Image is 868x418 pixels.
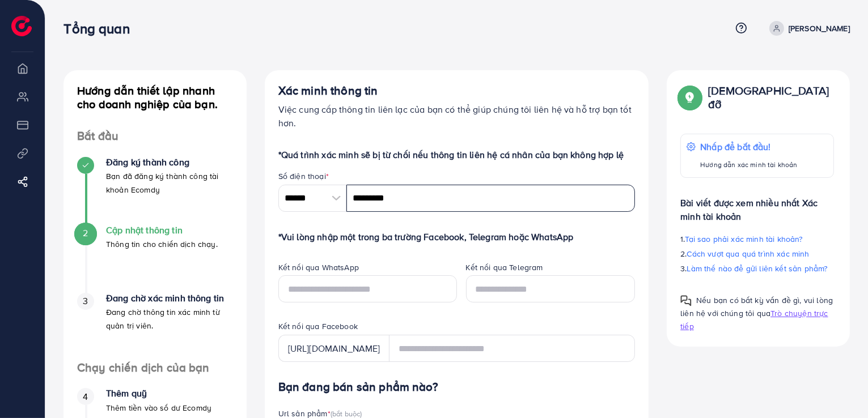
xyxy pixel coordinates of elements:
[680,197,818,223] font: Bài viết được xem nhiều nhất Xác minh tài khoản
[820,367,859,410] iframe: Trò chuyện
[680,248,687,259] font: 2.
[77,127,118,144] font: Bắt đầu
[106,156,189,168] font: Đăng ký thành công
[106,292,224,304] font: Đang chờ xác minh thông tin
[63,19,129,38] font: Tổng quan
[106,170,219,195] font: Bạn đã đăng ký thành công tài khoản Ecomdy
[63,157,247,225] li: Đăng ký thành công
[288,342,380,355] font: [URL][DOMAIN_NAME]
[700,160,797,169] font: Hướng dẫn xác minh tài khoản
[278,378,438,395] font: Bạn đang bán sản phẩm nào?
[708,82,829,112] font: [DEMOGRAPHIC_DATA] đỡ
[11,16,32,36] img: biểu trưng
[765,21,850,36] a: [PERSON_NAME]
[106,306,220,331] font: Đang chờ thông tin xác minh từ quản trị viên.
[278,262,359,273] font: Kết nối qua WhatsApp
[687,248,810,259] font: Cách vượt qua quá trình xác minh
[680,233,685,245] font: 1.
[63,293,247,361] li: Đang chờ xác minh thông tin
[278,231,574,243] font: *Vui lòng nhập một trong ba trường Facebook, Telegram hoặc WhatsApp
[83,227,88,239] font: 2
[700,140,771,153] font: Nhấp để bắt đầu!
[278,321,358,332] font: Kết nối qua Facebook
[278,170,326,182] font: Số điện thoại
[83,295,88,307] font: 3
[106,402,211,413] font: Thêm tiền vào số dư Ecomdy
[789,23,850,34] font: [PERSON_NAME]
[680,295,692,306] img: Hướng dẫn bật lên
[680,263,687,274] font: 3.
[106,387,147,399] font: Thêm quỹ
[278,103,632,129] font: Việc cung cấp thông tin liên lạc của bạn có thể giúp chúng tôi liên hệ và hỗ trợ bạn tốt hơn.
[680,88,699,106] img: Hướng dẫn bật lên
[680,295,833,319] font: Nếu bạn có bất kỳ vấn đề gì, vui lòng liên hệ với chúng tôi qua
[106,238,218,250] font: Thông tin cho chiến dịch chạy.
[83,390,88,403] font: 4
[106,224,183,236] font: Cập nhật thông tin
[278,82,378,99] font: Xác minh thông tin
[77,82,218,112] font: Hướng dẫn thiết lập nhanh cho doanh nghiệp của bạn.
[687,263,828,274] font: Làm thế nào để gửi liên kết sản phẩm?
[63,225,247,293] li: Cập nhật thông tin
[466,262,543,273] font: Kết nối qua Telegram
[278,148,624,161] font: *Quá trình xác minh sẽ bị từ chối nếu thông tin liên hệ cá nhân của bạn không hợp lệ
[685,233,803,245] font: Tại sao phải xác minh tài khoản?
[77,359,210,376] font: Chạy chiến dịch của bạn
